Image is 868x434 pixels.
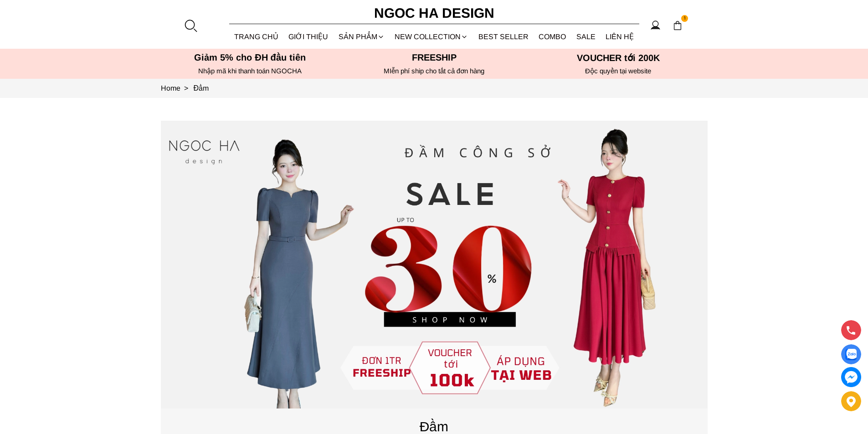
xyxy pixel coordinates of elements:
a: GIỚI THIỆU [283,25,334,49]
a: Link to Đầm [194,84,209,92]
font: Nhập mã khi thanh toán NGOCHA [198,67,302,75]
img: Display image [845,349,857,360]
a: messenger [841,367,861,387]
span: 1 [681,15,688,22]
a: SALE [571,25,601,49]
font: Giảm 5% cho ĐH đầu tiên [194,52,306,62]
h6: Độc quyền tại website [529,67,708,75]
img: img-CART-ICON-ksit0nf1 [673,20,683,31]
a: LIÊN HỆ [601,25,639,49]
a: NEW COLLECTION [390,25,473,49]
div: SẢN PHẨM [334,25,390,49]
a: TRANG CHỦ [229,25,284,49]
a: Display image [841,344,861,364]
h5: VOUCHER tới 200K [529,52,708,63]
a: BEST SELLER [473,25,534,49]
a: Link to Home [161,84,194,92]
span: > [180,84,192,92]
a: Ngoc Ha Design [366,2,503,24]
a: Combo [534,25,571,49]
h6: MIễn phí ship cho tất cả đơn hàng [345,67,524,75]
font: Freeship [412,52,457,62]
